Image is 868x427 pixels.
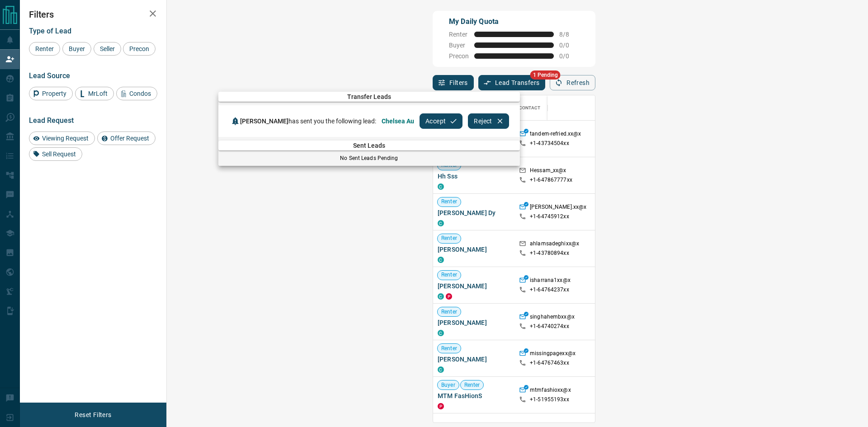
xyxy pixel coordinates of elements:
[468,113,509,129] button: Reject
[382,117,414,125] span: Chelsea Au
[218,154,520,162] p: No Sent Leads Pending
[218,142,520,149] span: Sent Leads
[240,117,288,125] span: [PERSON_NAME]
[420,113,462,129] button: Accept
[218,93,520,100] span: Transfer Leads
[240,117,376,125] span: has sent you the following lead:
